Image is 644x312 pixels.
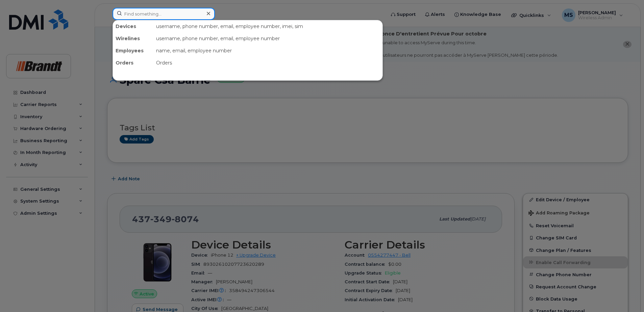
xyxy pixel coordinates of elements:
div: name, email, employee number [153,45,382,57]
div: Wirelines [113,32,153,45]
div: username, phone number, email, employee number [153,32,382,45]
div: Orders [113,57,153,69]
div: Orders [153,57,382,69]
div: username, phone number, email, employee number, imei, sim [153,20,382,32]
div: Employees [113,45,153,57]
div: Devices [113,20,153,32]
